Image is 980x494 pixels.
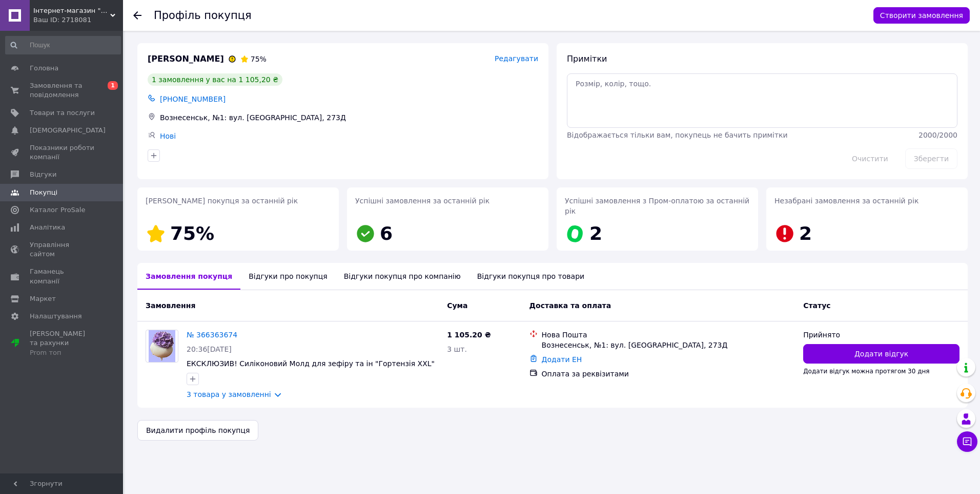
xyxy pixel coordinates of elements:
div: Нова Пошта [542,330,795,340]
span: 3 шт. [447,345,467,353]
span: Показники роботи компанії [30,143,95,162]
span: Замовлення та повідомлення [30,81,95,100]
div: Оплата за реквізитами [542,369,795,379]
a: Фото товару [146,330,178,363]
button: Чат з покупцем [957,431,977,452]
span: 20:36[DATE] [187,345,232,353]
div: Відгуки покупця про компанію [336,263,469,290]
span: Товари та послуги [30,108,95,118]
a: Нові [160,132,176,140]
button: Видалити профіль покупця [137,420,258,441]
span: [PERSON_NAME] [148,53,224,65]
span: 75% [170,223,214,244]
a: Додати ЕН [542,355,582,364]
span: Успішні замовлення за останній рік [355,197,489,205]
span: 2000 / 2000 [918,131,957,139]
span: Управління сайтом [30,240,95,259]
button: Створити замовлення [873,7,970,24]
span: Примітки [567,54,607,64]
span: [PHONE_NUMBER] [160,95,226,103]
div: Вознесенськ, №1: вул. [GEOGRAPHIC_DATA], 273Д [542,340,795,350]
span: Відображається тільки вам, покупець не бачить примітки [567,131,788,139]
span: Налаштування [30,312,82,321]
span: Редагувати [495,54,538,63]
span: 6 [380,223,393,244]
span: Інтернет-магазин "Шедеври кондитера від А до Я" [33,6,110,15]
div: Замовлення покупця [137,263,240,290]
span: Маркет [30,294,56,303]
input: Пошук [5,36,121,54]
span: 2 [589,223,602,244]
span: Гаманець компанії [30,267,95,286]
span: [PERSON_NAME] покупця за останній рік [146,197,298,205]
img: Фото товару [149,330,175,362]
span: Статус [803,301,830,310]
span: Аналітика [30,223,65,232]
div: Відгуки покупця про товари [469,263,593,290]
span: Додати відгук [854,349,908,359]
div: Прийнято [803,330,959,340]
span: 75% [251,55,267,63]
div: 1 замовлення у вас на 1 105,20 ₴ [148,73,282,86]
h1: Профіль покупця [154,9,252,22]
a: 3 товара у замовленні [187,390,271,398]
div: Ваш ID: 2718081 [33,15,123,25]
span: Незабрані замовлення за останній рік [774,197,918,205]
div: Відгуки про покупця [240,263,335,290]
div: Повернутися назад [133,10,141,21]
a: № 366363674 [187,331,237,339]
span: Замовлення [146,301,195,310]
span: Головна [30,64,58,73]
a: ЕКСКЛЮЗИВ! Силіконовий Молд для зефіру та ін "Гортензія XXL" [187,359,435,368]
div: Prom топ [30,348,95,357]
span: [DEMOGRAPHIC_DATA] [30,126,106,135]
span: 2 [799,223,812,244]
div: Вознесенськ, №1: вул. [GEOGRAPHIC_DATA], 273Д [158,110,540,125]
span: Додати відгук можна протягом 30 дня [803,368,929,375]
span: 1 [108,81,118,90]
span: Покупці [30,188,57,197]
span: Відгуки [30,170,56,179]
button: Додати відгук [803,344,959,364]
span: Cума [447,301,467,310]
span: 1 105.20 ₴ [447,331,491,339]
span: [PERSON_NAME] та рахунки [30,329,95,357]
span: Каталог ProSale [30,205,85,215]
span: Доставка та оплата [529,301,611,310]
span: Успішні замовлення з Пром-оплатою за останній рік [565,197,749,215]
